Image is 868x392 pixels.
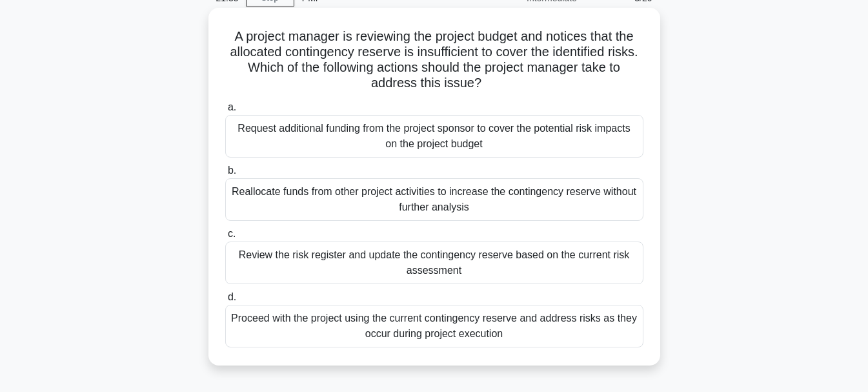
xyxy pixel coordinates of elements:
[224,28,645,92] h5: A project manager is reviewing the project budget and notices that the allocated contingency rese...
[225,305,643,347] div: Proceed with the project using the current contingency reserve and address risks as they occur du...
[225,242,643,284] div: Review the risk register and update the contingency reserve based on the current risk assessment
[228,101,236,112] span: a.
[228,291,236,302] span: d.
[228,165,236,176] span: b.
[228,228,236,239] span: c.
[225,178,643,221] div: Reallocate funds from other project activities to increase the contingency reserve without furthe...
[225,115,643,158] div: Request additional funding from the project sponsor to cover the potential risk impacts on the pr...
